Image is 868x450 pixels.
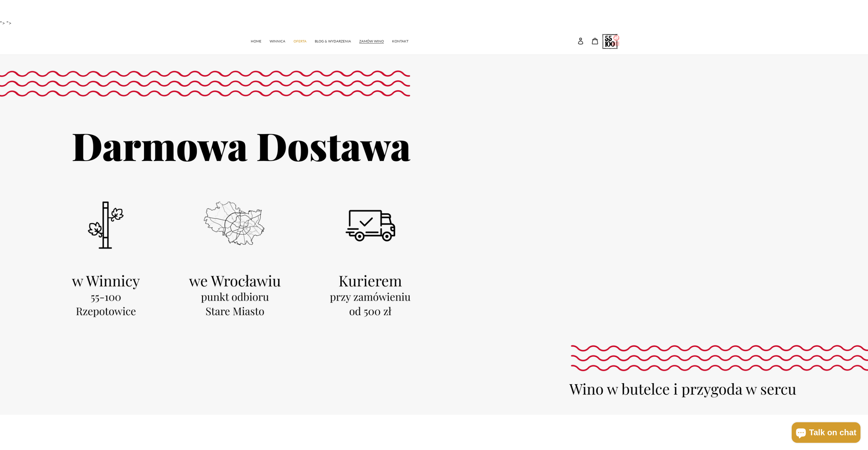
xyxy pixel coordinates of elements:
[392,39,409,43] span: KONTAKT
[290,36,310,46] a: OFERTA
[311,36,354,46] a: BLOG & WYDARZENIA
[270,39,285,43] span: WINNICA
[359,39,384,43] span: ZAMÓW WINO
[315,39,351,43] span: BLOG & WYDARZENIA
[356,36,387,46] a: ZAMÓW WINO
[790,422,863,445] inbox-online-store-chat: Chat in the Shopify online store
[251,39,261,43] span: HOME
[247,36,265,46] a: HOME
[294,39,307,43] span: OFERTA
[266,36,289,46] a: WINNICA
[389,36,412,46] a: KONTAKT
